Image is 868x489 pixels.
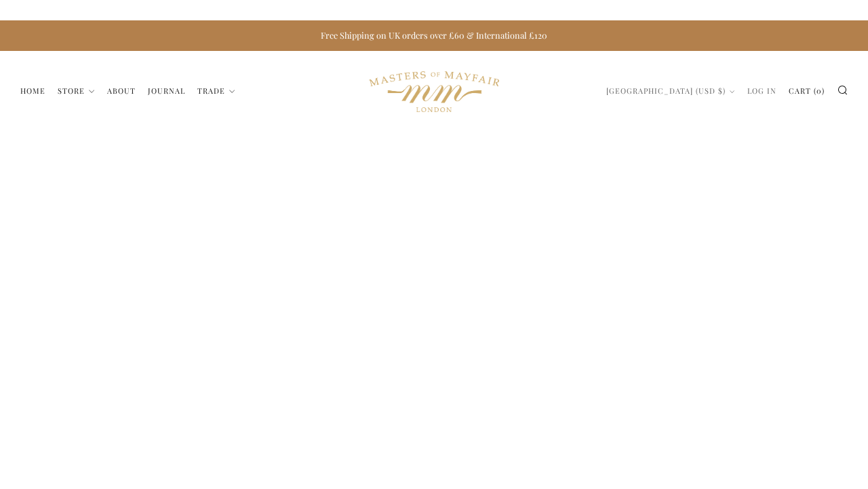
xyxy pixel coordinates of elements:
[747,80,776,102] a: Log in
[369,58,498,126] img: logo
[107,80,136,102] a: About
[20,80,45,102] a: Home
[148,80,185,102] a: Journal
[816,86,822,96] span: 0
[58,80,95,102] a: Store
[197,80,235,102] a: Trade
[789,80,825,102] a: Cart (0)
[606,80,735,102] a: [GEOGRAPHIC_DATA] (USD $)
